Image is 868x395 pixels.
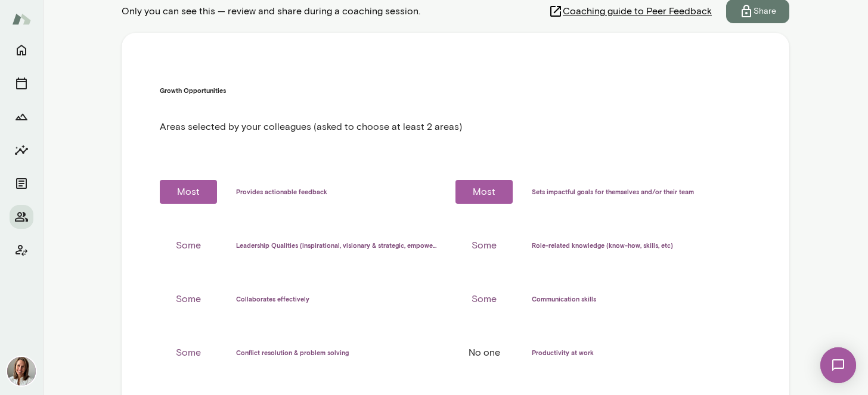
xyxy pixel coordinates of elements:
[10,138,33,162] button: Insights
[532,241,673,250] h6: Role-related knowledge (know-how, skills, etc)
[160,86,751,95] h6: Growth Opportunities
[10,71,33,95] button: Sessions
[176,293,201,304] span: Some
[122,4,420,18] span: Only you can see this — review and share during a coaching session.
[10,38,33,62] button: Home
[160,120,751,134] p: Areas selected by your colleagues (asked to choose at least 2 areas)
[176,240,201,251] span: Some
[236,241,436,250] h6: Leadership Qualities (inspirational, visionary & strategic, empowerment & delegation, resilience)
[10,205,33,229] button: Members
[10,172,33,195] button: Documents
[472,240,497,251] span: Some
[472,293,497,304] span: Some
[469,347,500,358] span: No one
[563,4,712,18] span: Coaching guide to Peer Feedback
[177,186,200,197] span: Most
[532,187,694,197] h6: Sets impactful goals for themselves and/or their team
[236,294,309,304] h6: Collaborates effectively
[754,5,776,17] p: Share
[7,357,36,385] img: Andrea Mayendia
[10,105,33,129] button: Growth Plan
[12,8,31,30] img: Mento
[10,238,33,262] button: Client app
[236,187,327,197] h6: Provides actionable feedback
[473,186,495,197] span: Most
[532,294,596,304] h6: Communication skills
[532,348,594,357] h6: Productivity at work
[176,347,201,358] span: Some
[236,348,349,357] h6: Conflict resolution & problem solving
